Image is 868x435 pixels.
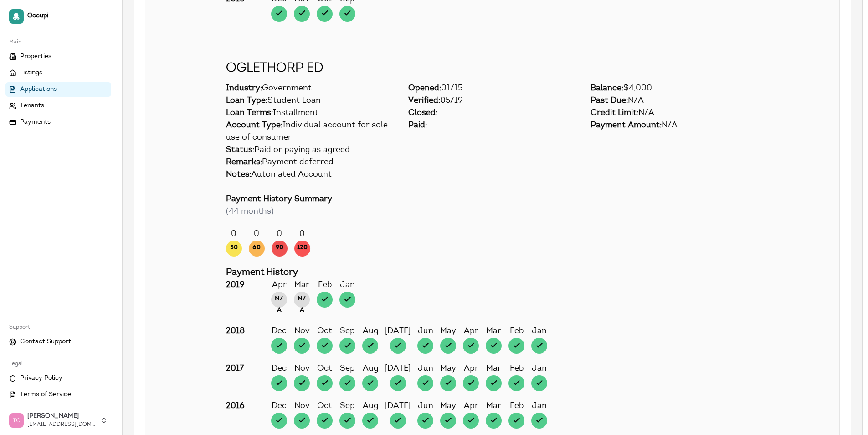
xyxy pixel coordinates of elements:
[362,325,378,338] div: Aug
[339,279,355,292] div: Jan
[385,400,411,413] div: [DATE]
[362,363,378,375] div: Aug
[271,400,287,413] div: Dec
[294,228,310,241] div: 0
[20,118,51,127] span: Payments
[408,84,441,93] span: Opened:
[531,325,547,338] div: Jan
[271,292,287,308] span: N/A
[362,400,378,413] div: Aug
[294,325,310,338] div: Nov
[20,337,71,346] span: Contact Support
[9,413,24,428] img: Trudy Childers
[249,241,265,257] span: 60
[591,83,759,95] div: $4,000
[339,363,355,375] div: Sep
[5,320,111,335] div: Support
[531,400,547,413] div: Jan
[272,228,288,241] div: 0
[20,374,62,383] span: Privacy Policy
[226,206,759,218] p: (44 months)
[294,400,310,413] div: Nov
[591,121,662,130] span: Payment Amount:
[226,158,262,167] span: Remarks:
[226,157,759,169] div: Payment deferred
[20,68,42,78] span: Listings
[440,400,456,413] div: May
[5,99,111,113] a: Tenants
[417,400,433,413] div: Jun
[226,84,262,93] span: Industry:
[417,363,433,375] div: Jun
[20,390,71,399] span: Terms of Service
[226,146,254,154] span: Status:
[226,120,395,144] div: Individual account for sole use of consumer
[5,409,111,431] button: Trudy Childers[PERSON_NAME][EMAIL_ADDRESS][DOMAIN_NAME]
[317,279,333,292] div: Feb
[226,107,395,120] div: Installment
[20,52,51,61] span: Properties
[339,400,355,413] div: Sep
[463,325,479,338] div: Apr
[317,363,333,375] div: Oct
[339,325,355,338] div: Sep
[271,279,287,292] div: Apr
[508,325,524,338] div: Feb
[486,325,502,338] div: Mar
[408,83,577,95] div: 01/15
[5,335,111,349] a: Contact Support
[5,66,111,80] a: Listings
[591,120,759,132] div: N/A
[385,363,411,375] div: [DATE]
[226,327,245,335] strong: 2018
[5,115,111,130] a: Payments
[27,12,108,21] span: Occupi
[226,59,759,78] h2: OGLETHORP ED
[226,97,267,105] span: Loan Type:
[226,241,242,257] span: 30
[408,121,427,130] span: Paid:
[317,400,333,413] div: Oct
[226,402,245,410] strong: 2016
[226,195,332,204] span: Payment History Summary
[271,325,287,338] div: Dec
[226,83,395,95] div: Government
[226,144,759,157] div: Paid or paying as agreed
[226,171,251,179] span: Notes:
[272,241,288,257] span: 90
[226,228,242,241] div: 0
[385,325,411,338] div: [DATE]
[591,107,759,120] div: N/A
[591,84,623,93] span: Balance:
[408,109,437,117] span: Closed:
[20,85,57,94] span: Applications
[27,421,97,428] span: [EMAIL_ADDRESS][DOMAIN_NAME]
[440,325,456,338] div: May
[463,400,479,413] div: Apr
[271,363,287,375] div: Dec
[508,363,524,375] div: Feb
[531,363,547,375] div: Jan
[591,109,638,117] span: Credit Limit:
[5,388,111,402] a: Terms of Service
[226,365,244,373] strong: 2017
[486,363,502,375] div: Mar
[591,95,759,107] div: N/A
[408,95,577,107] div: 05/19
[463,363,479,375] div: Apr
[226,281,245,289] strong: 2019
[226,169,759,194] div: Automated Account
[5,35,111,49] div: Main
[5,49,111,64] a: Properties
[294,292,310,308] span: N/A
[591,97,628,105] span: Past Due:
[226,109,273,117] span: Loan Terms:
[317,325,333,338] div: Oct
[508,400,524,413] div: Feb
[5,356,111,371] div: Legal
[440,363,456,375] div: May
[5,371,111,386] a: Privacy Policy
[294,279,310,292] div: Mar
[294,363,310,375] div: Nov
[417,325,433,338] div: Jun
